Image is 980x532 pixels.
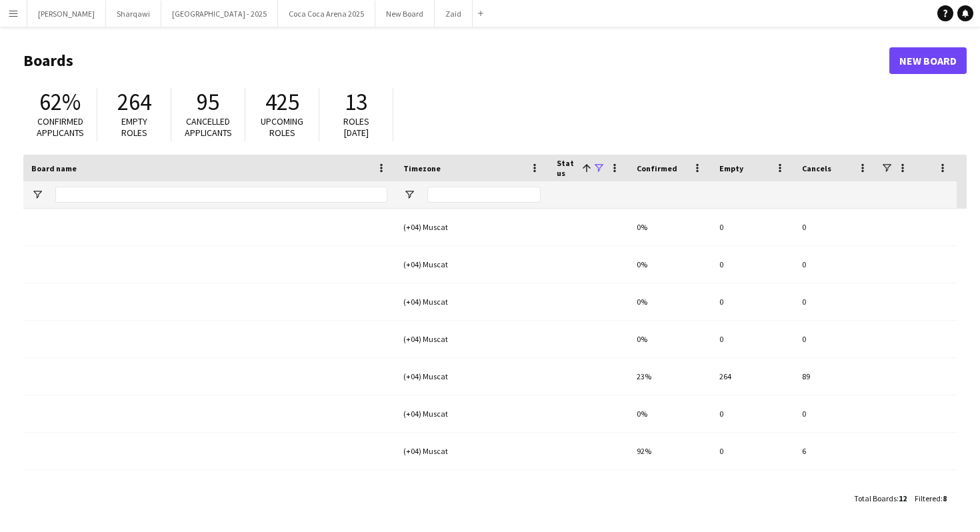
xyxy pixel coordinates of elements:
div: 0 [711,433,794,469]
input: Board name Filter Input [55,187,387,203]
div: 0% [629,209,711,245]
span: Status [557,158,577,178]
span: 62% [39,87,81,117]
span: Empty [719,163,743,173]
span: Total Boards [854,493,897,503]
div: (+04) Muscat [395,209,549,245]
div: 0 [711,246,794,283]
div: 96% [629,470,711,507]
button: [PERSON_NAME] [27,1,106,27]
div: 264 [711,358,794,395]
div: (+04) Muscat [395,433,549,469]
div: 0 [794,321,877,357]
div: (+04) Muscat [395,246,549,283]
div: 23% [629,358,711,395]
span: 12 [899,493,907,503]
input: Timezone Filter Input [427,187,541,203]
div: (+04) Muscat [395,358,549,395]
div: : [915,485,947,511]
div: 0 [711,321,794,357]
div: : [854,485,907,511]
div: (+04) Muscat [395,321,549,357]
span: Board name [31,163,77,173]
span: 425 [265,87,299,117]
button: [GEOGRAPHIC_DATA] - 2025 [161,1,278,27]
span: Empty roles [121,115,147,139]
button: Open Filter Menu [31,189,43,201]
span: Filtered [915,493,941,503]
span: Confirmed [637,163,677,173]
div: 0 [794,395,877,432]
div: 0 [711,209,794,245]
span: 8 [943,493,947,503]
div: (+04) Muscat [395,283,549,320]
button: New Board [375,1,435,27]
a: New Board [889,47,967,74]
button: Sharqawi [106,1,161,27]
span: Timezone [403,163,441,173]
h1: Boards [23,51,889,71]
div: 89 [794,358,877,395]
div: 0% [629,246,711,283]
span: 95 [197,87,219,117]
div: 0 [711,470,794,507]
div: 92% [629,433,711,469]
div: (+04) Muscat [395,470,549,507]
span: Roles [DATE] [343,115,369,139]
div: 0% [629,321,711,357]
div: 0% [629,283,711,320]
div: 0 [794,283,877,320]
span: Cancels [802,163,831,173]
button: Zaid [435,1,473,27]
div: 0% [629,395,711,432]
div: 0 [711,395,794,432]
div: (+04) Muscat [395,395,549,432]
div: 0 [794,209,877,245]
span: 264 [117,87,151,117]
div: 0 [794,470,877,507]
div: 0 [794,246,877,283]
span: Upcoming roles [261,115,303,139]
div: 0 [711,283,794,320]
span: Cancelled applicants [185,115,232,139]
span: Confirmed applicants [37,115,84,139]
button: Open Filter Menu [403,189,415,201]
span: 13 [345,87,367,117]
button: Coca Coca Arena 2025 [278,1,375,27]
div: 6 [794,433,877,469]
